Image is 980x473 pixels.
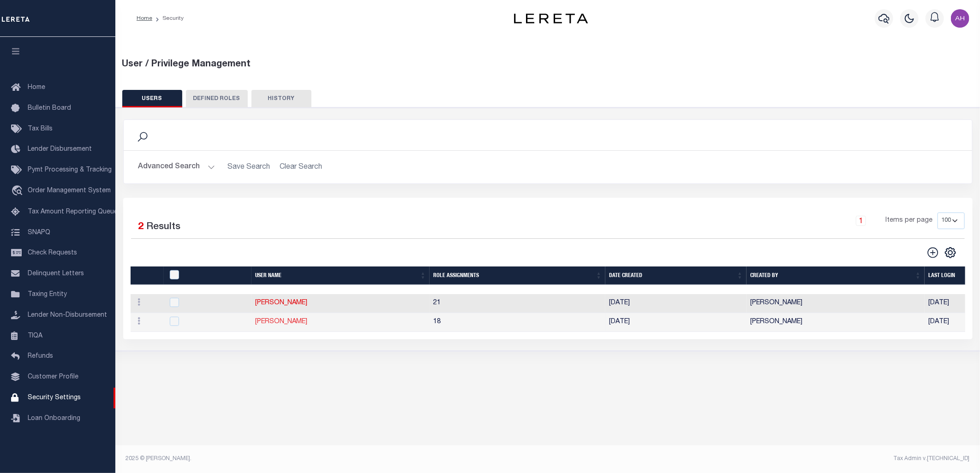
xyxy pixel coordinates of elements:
th: UserID [164,266,251,285]
i: travel_explore [11,185,26,197]
td: 21 [430,294,605,313]
button: DEFINED ROLES [186,90,248,107]
span: Bulletin Board [28,105,71,112]
span: Tax Amount Reporting Queue [28,209,118,215]
span: Items per page [886,216,933,226]
span: Tax Bills [28,126,53,132]
span: Home [28,84,45,91]
img: logo-dark.svg [514,13,588,24]
a: Home [137,16,152,21]
div: Tax Admin v.[TECHNICAL_ID] [555,455,970,463]
span: Security Settings [28,395,81,401]
th: User Name: activate to sort column ascending [251,266,430,285]
a: [PERSON_NAME] [255,319,307,325]
a: [PERSON_NAME] [255,300,307,306]
label: Results [147,220,181,235]
span: Refunds [28,353,53,360]
button: Advanced Search [138,158,215,176]
span: Taxing Entity [28,291,67,298]
a: 1 [856,216,866,226]
td: [PERSON_NAME] [747,313,925,332]
div: 2025 © [PERSON_NAME]. [119,455,548,463]
span: Lender Non-Disbursement [28,312,107,319]
th: Created By: activate to sort column ascending [747,266,925,285]
td: [DATE] [605,294,747,313]
button: HISTORY [251,90,311,107]
th: Role Assignments: activate to sort column ascending [430,266,605,285]
span: 2 [138,222,144,232]
span: Customer Profile [28,374,78,380]
li: Security [152,14,184,23]
span: SNAPQ [28,229,50,236]
td: 18 [430,313,605,332]
span: Lender Disbursement [28,146,92,153]
span: Loan Onboarding [28,415,80,422]
button: USERS [122,90,182,107]
span: Check Requests [28,250,77,256]
span: Pymt Processing & Tracking [28,167,112,173]
span: Order Management System [28,188,111,194]
th: Date Created: activate to sort column ascending [605,266,747,285]
td: [PERSON_NAME] [747,294,925,313]
div: User / Privilege Management [122,58,974,71]
img: svg+xml;base64,PHN2ZyB4bWxucz0iaHR0cDovL3d3dy53My5vcmcvMjAwMC9zdmciIHBvaW50ZXItZXZlbnRzPSJub25lIi... [951,9,969,28]
td: [DATE] [605,313,747,332]
span: Delinquent Letters [28,271,84,277]
span: TIQA [28,332,42,339]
